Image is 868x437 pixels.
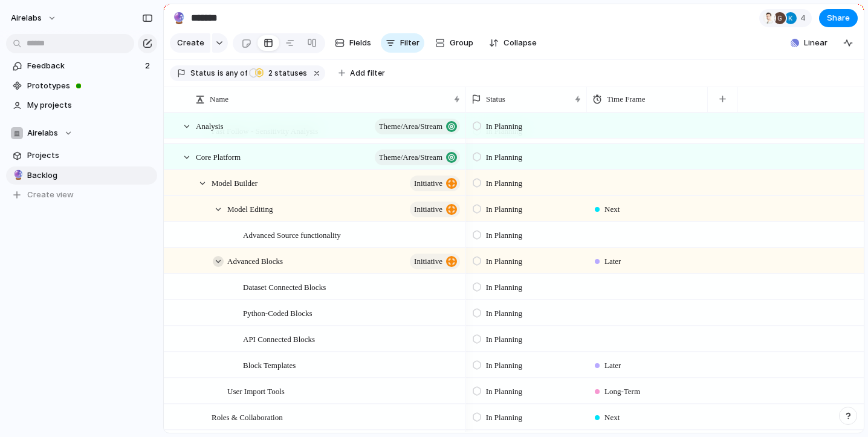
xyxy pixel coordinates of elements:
[379,118,442,135] span: Theme/Area/Stream
[27,169,153,182] span: Backlog
[218,68,224,79] span: is
[604,386,640,398] span: Long-Term
[177,37,204,49] span: Create
[11,12,42,24] span: airelabs
[486,333,522,346] span: In Planning
[486,203,522,215] span: In Planning
[400,37,419,49] span: Filter
[486,360,522,372] span: In Planning
[190,68,215,79] span: Status
[486,386,522,398] span: In Planning
[170,33,210,53] button: Create
[450,37,473,49] span: Group
[6,146,157,165] a: Projects
[604,203,620,215] span: Next
[486,177,522,189] span: In Planning
[604,412,620,424] span: Next
[215,67,250,80] button: isany of
[27,149,153,162] span: Projects
[6,96,157,114] a: My projects
[410,202,460,217] button: initiative
[196,119,224,133] span: Analysis
[210,93,228,105] span: Name
[212,176,257,189] span: Model Builder
[6,57,157,75] a: Feedback2
[330,33,376,53] button: Fields
[224,68,247,79] span: any of
[486,307,522,320] span: In Planning
[265,68,274,77] span: 2
[212,410,283,424] span: Roles & Collaboration
[243,332,315,346] span: API Connected Blocks
[248,67,309,80] button: 2 statuses
[410,254,460,269] button: initiative
[804,37,828,49] span: Linear
[819,9,858,27] button: Share
[410,176,460,191] button: initiative
[169,8,189,28] button: 🔮
[11,169,23,182] button: 🔮
[349,37,371,49] span: Fields
[786,34,832,52] button: Linear
[243,280,326,294] span: Dataset Connected Blocks
[350,68,385,79] span: Add filter
[414,253,442,270] span: initiative
[486,255,522,268] span: In Planning
[486,229,522,241] span: In Planning
[6,124,157,142] button: Airelabs
[6,166,157,185] a: 🔮Backlog
[6,186,157,204] button: Create view
[227,384,285,398] span: User Import Tools
[375,119,460,134] button: Theme/Area/Stream
[414,175,442,192] span: initiative
[27,60,141,72] span: Feedback
[800,12,809,24] span: 4
[172,10,186,26] div: 🔮
[604,360,621,372] span: Later
[243,358,296,372] span: Block Templates
[486,281,522,294] span: In Planning
[379,149,442,166] span: Theme/Area/Stream
[227,254,283,268] span: Advanced Blocks
[381,33,424,53] button: Filter
[265,68,307,79] span: statuses
[243,228,341,241] span: Advanced Source functionality
[27,189,74,201] span: Create view
[486,151,522,163] span: In Planning
[429,33,479,53] button: Group
[486,120,522,133] span: In Planning
[27,127,58,139] span: Airelabs
[13,168,21,182] div: 🔮
[375,149,460,165] button: Theme/Area/Stream
[484,33,542,53] button: Collapse
[607,93,645,105] span: Time Frame
[827,12,850,24] span: Share
[145,60,152,72] span: 2
[6,77,157,95] a: Prototypes
[5,8,63,28] button: airelabs
[331,65,392,82] button: Add filter
[243,306,312,320] span: Python-Coded Blocks
[196,149,241,163] span: Core Platform
[504,37,537,49] span: Collapse
[27,80,153,92] span: Prototypes
[27,99,153,111] span: My projects
[227,202,273,215] span: Model Editing
[604,255,621,268] span: Later
[414,201,442,218] span: initiative
[486,412,522,424] span: In Planning
[486,93,505,105] span: Status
